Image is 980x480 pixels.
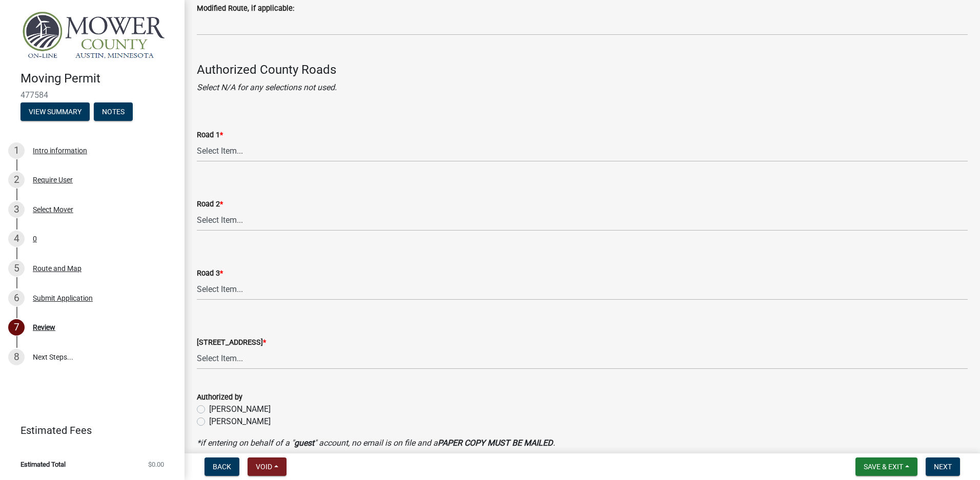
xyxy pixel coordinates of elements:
[197,339,266,346] label: [STREET_ADDRESS]
[197,5,294,12] label: Modified Route, if applicable:
[197,438,555,448] i: *if entering on behalf of a " " account, no email is on file and a .
[926,457,960,476] button: Next
[21,102,90,121] button: View Summary
[21,90,164,100] span: 477584
[8,290,25,306] div: 6
[8,260,25,277] div: 5
[248,457,287,476] button: Void
[197,62,968,77] h4: Authorized County Roads
[8,319,25,336] div: 7
[8,231,25,247] div: 4
[33,295,93,302] div: Submit Application
[294,438,314,448] strong: guest
[197,201,223,208] label: Road 2
[94,108,133,116] wm-modal-confirm: Notes
[855,457,917,476] button: Save & Exit
[8,201,25,218] div: 3
[33,176,73,183] div: Require User
[33,147,87,154] div: Intro information
[8,420,168,441] a: Estimated Fees
[438,438,553,448] strong: PAPER COPY MUST BE MAILED
[197,270,223,277] label: Road 3
[33,265,81,272] div: Route and Map
[21,108,90,116] wm-modal-confirm: Summary
[8,349,25,365] div: 8
[21,461,66,468] span: Estimated Total
[197,82,337,92] i: Select N/A for any selections not used.
[33,206,73,213] div: Select Mover
[213,463,231,471] span: Back
[94,102,133,121] button: Notes
[205,457,239,476] button: Back
[33,324,55,331] div: Review
[33,235,37,242] div: 0
[864,463,903,471] span: Save & Exit
[8,172,25,188] div: 2
[197,394,242,401] label: Authorized by
[148,461,164,468] span: $0.00
[197,132,223,139] label: Road 1
[256,463,272,471] span: Void
[21,11,168,60] img: Mower County, Minnesota
[209,415,271,428] label: [PERSON_NAME]
[934,463,952,471] span: Next
[21,71,176,86] h4: Moving Permit
[209,403,271,415] label: [PERSON_NAME]
[8,142,25,159] div: 1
